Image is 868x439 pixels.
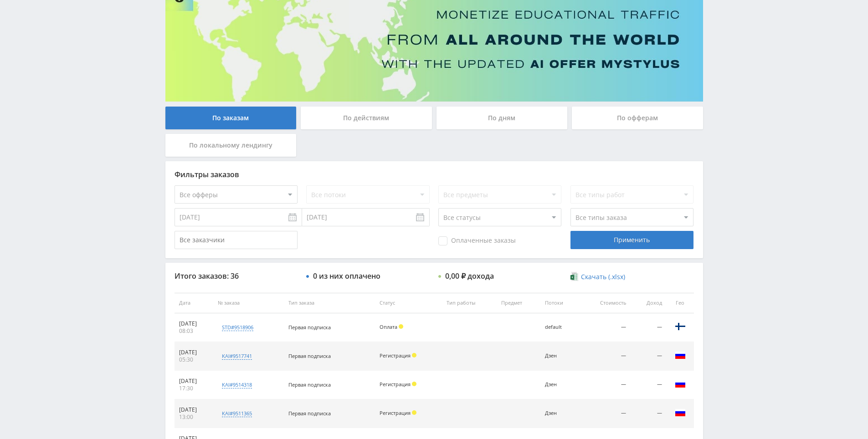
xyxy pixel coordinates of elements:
[572,107,703,129] div: По офферам
[437,107,568,129] div: По дням
[570,272,625,281] a: Скачать (.xlsx)
[497,293,540,313] th: Предмет
[545,324,575,330] div: default
[545,382,575,388] div: Дзен
[399,324,403,329] span: Холд
[380,409,411,416] span: Регистрация
[580,342,631,371] td: —
[540,293,580,313] th: Потоки
[580,293,631,313] th: Стоимость
[375,293,442,313] th: Статус
[545,410,575,416] div: Дзен
[380,352,411,359] span: Регистрация
[631,313,666,342] td: —
[222,324,253,331] div: std#9518906
[284,293,375,313] th: Тип заказа
[175,272,298,280] div: Итого заказов: 36
[580,371,631,399] td: —
[179,378,209,385] div: [DATE]
[412,353,416,357] span: Холд
[313,272,380,280] div: 0 из них оплачено
[631,293,666,313] th: Доход
[179,327,209,335] div: 08:03
[175,231,298,249] input: Все заказчики
[667,293,694,313] th: Гео
[675,407,686,418] img: rus.png
[179,320,209,327] div: [DATE]
[412,410,416,415] span: Холд
[179,406,209,413] div: [DATE]
[580,313,631,342] td: —
[380,381,411,388] span: Регистрация
[442,293,497,313] th: Тип работы
[222,410,252,417] div: kai#9511365
[288,410,331,417] span: Первая подписка
[288,324,331,331] span: Первая подписка
[675,378,686,389] img: rus.png
[213,293,284,313] th: № заказа
[438,236,516,245] span: Оплаченные заказы
[631,371,666,399] td: —
[179,385,209,392] div: 17:30
[570,231,693,249] div: Применить
[288,381,331,388] span: Первая подписка
[631,342,666,371] td: —
[175,293,214,313] th: Дата
[175,170,694,179] div: Фильтры заказов
[412,382,416,386] span: Холд
[675,350,686,361] img: rus.png
[288,352,331,359] span: Первая подписка
[380,323,397,330] span: Оплата
[570,272,578,281] img: xlsx
[165,134,297,157] div: По локальному лендингу
[165,107,297,129] div: По заказам
[179,356,209,363] div: 05:30
[179,413,209,421] div: 13:00
[581,273,625,281] span: Скачать (.xlsx)
[179,349,209,356] div: [DATE]
[301,107,432,129] div: По действиям
[675,321,686,332] img: fin.png
[222,381,252,388] div: kai#9514318
[580,399,631,428] td: —
[545,353,575,359] div: Дзен
[445,272,494,280] div: 0,00 ₽ дохода
[222,352,252,360] div: kai#9517741
[631,399,666,428] td: —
